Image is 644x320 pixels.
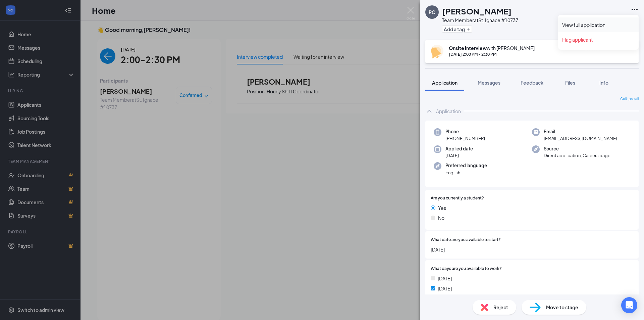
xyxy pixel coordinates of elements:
div: Application [436,108,461,115]
div: Team Member at St. Ignace #10737 [442,17,518,24]
span: Messages [478,80,500,86]
span: Direct application, Careers page [544,152,610,159]
span: Collapse all [620,96,639,102]
span: Feedback [521,80,543,86]
span: Info [599,80,608,86]
svg: ChevronUp [425,107,433,115]
span: Yes [438,204,446,212]
span: [EMAIL_ADDRESS][DOMAIN_NAME] [544,135,617,142]
div: Open Intercom Messenger [621,297,637,313]
button: PlusAdd a tag [442,26,472,33]
h1: [PERSON_NAME] [442,5,512,17]
span: Are you currently a student? [431,195,484,201]
span: What days are you available to work? [431,266,502,272]
div: [DATE] 2:00 PM - 2:30 PM [449,51,535,57]
span: Move to stage [546,304,578,311]
span: [DATE] [438,275,452,282]
span: Applied date [445,145,473,152]
b: Onsite Interview [449,45,487,51]
svg: Ellipses [631,5,639,13]
span: Reject [493,304,508,311]
span: Preferred language [445,162,487,169]
span: [DATE] [445,152,473,159]
span: Source [544,145,610,152]
span: No [438,214,444,222]
span: What date are you available to start? [431,237,501,243]
a: View full application [562,21,635,28]
svg: Plus [466,27,470,31]
div: RC [429,9,435,15]
span: Files [565,80,575,86]
span: [DATE] [431,246,633,253]
span: English [445,169,487,176]
span: [DATE] [438,285,452,292]
span: Phone [445,128,485,135]
span: Application [432,80,458,86]
div: with [PERSON_NAME] [449,45,535,51]
span: [PHONE_NUMBER] [445,135,485,142]
span: Email [544,128,617,135]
